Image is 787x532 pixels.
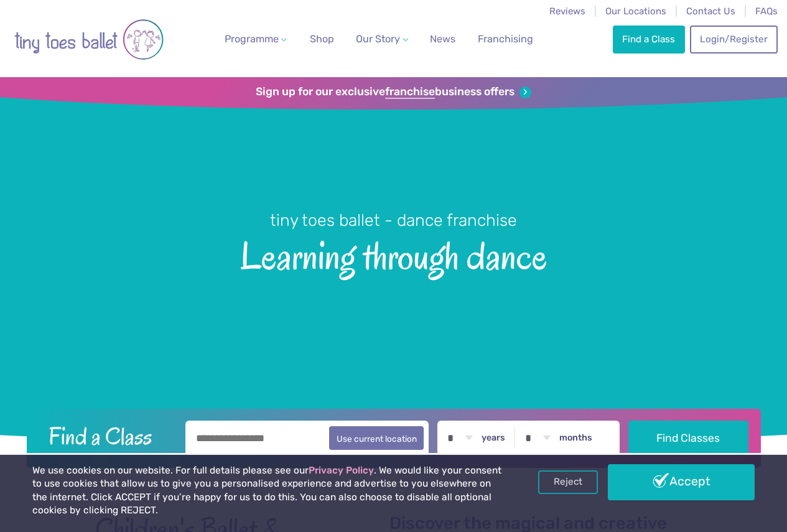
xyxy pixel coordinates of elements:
[430,33,455,45] span: News
[559,432,592,444] label: months
[605,6,666,17] a: Our Locations
[39,421,177,452] h2: Find a Class
[220,27,292,52] a: Programme
[20,231,767,278] span: Learning through dance
[473,27,538,52] a: Franchising
[309,465,374,476] a: Privacy Policy
[478,33,533,45] span: Franchising
[608,464,755,500] a: Accept
[270,210,517,230] small: tiny toes ballet - dance franchise
[329,426,424,450] button: Use current location
[482,432,505,444] label: years
[628,421,748,455] button: Find Classes
[690,26,777,53] a: Login/Register
[686,6,735,17] a: Contact Us
[613,26,685,53] a: Find a Class
[538,470,598,494] a: Reject
[356,33,400,45] span: Our Story
[755,6,778,17] a: FAQs
[310,33,334,45] span: Shop
[385,85,435,99] strong: franchise
[32,464,502,518] p: We use cookies on our website. For full details please see our . We would like your consent to us...
[256,85,531,99] a: Sign up for our exclusivefranchisebusiness offers
[351,27,413,52] a: Our Story
[425,27,460,52] a: News
[305,27,339,52] a: Shop
[549,6,585,17] a: Reviews
[14,8,164,71] img: tiny toes ballet
[225,33,279,45] span: Programme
